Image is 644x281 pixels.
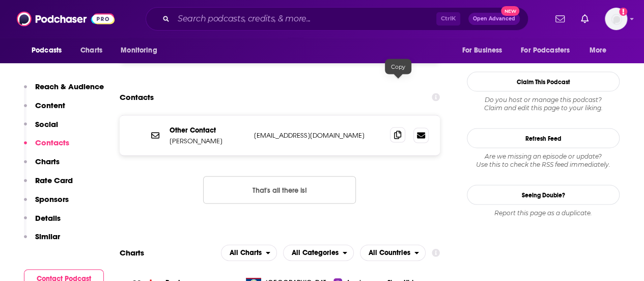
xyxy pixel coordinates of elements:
[24,119,58,138] button: Social
[24,232,60,250] button: Similar
[605,8,627,30] span: Logged in as ShannonHennessey
[35,157,60,166] p: Charts
[170,126,246,135] p: Other Contact
[24,82,104,100] button: Reach & Audience
[120,88,154,107] h2: Contacts
[120,248,144,258] h2: Charts
[619,8,627,16] svg: Add a profile image
[35,82,104,91] p: Reach & Audience
[551,10,569,28] a: Show notifications dropdown
[35,232,60,241] p: Similar
[24,100,65,119] button: Content
[385,59,411,74] div: Copy
[35,119,58,129] p: Social
[35,138,69,147] p: Contacts
[605,8,627,30] img: User Profile
[35,100,65,110] p: Content
[467,129,620,148] button: Refresh Feed
[605,8,627,30] button: Show profile menu
[174,11,436,27] input: Search podcasts, credits, & more...
[32,43,62,58] span: Podcasts
[230,249,262,257] span: All Charts
[221,245,277,261] button: open menu
[74,41,108,60] a: Charts
[467,96,620,104] span: Do you host or manage this podcast?
[24,157,60,175] button: Charts
[467,96,620,112] div: Claim and edit this page to your liking.
[121,43,157,58] span: Monitoring
[24,138,69,157] button: Contacts
[577,10,593,28] a: Show notifications dropdown
[467,72,620,92] button: Claim This Podcast
[114,41,170,60] button: open menu
[360,245,426,261] button: open menu
[369,249,410,257] span: All Countries
[170,137,246,145] p: [PERSON_NAME]
[292,249,339,257] span: All Categories
[467,185,620,205] a: Seeing Double?
[24,194,69,213] button: Sponsors
[203,176,356,204] button: Nothing here.
[514,41,584,60] button: open menu
[283,245,354,261] h2: Categories
[35,194,69,204] p: Sponsors
[582,41,620,60] button: open menu
[360,245,426,261] h2: Countries
[462,43,502,58] span: For Business
[283,245,354,261] button: open menu
[473,16,515,21] span: Open Advanced
[24,41,75,60] button: open menu
[468,13,520,25] button: Open AdvancedNew
[455,41,515,60] button: open menu
[35,213,61,223] p: Details
[24,175,73,194] button: Rate Card
[24,213,61,232] button: Details
[221,245,277,261] h2: Platforms
[146,7,528,31] div: Search podcasts, credits, & more...
[590,43,607,58] span: More
[501,6,519,16] span: New
[254,131,382,140] p: [EMAIL_ADDRESS][DOMAIN_NAME]
[467,209,620,217] div: Report this page as a duplicate.
[35,175,73,185] p: Rate Card
[80,43,102,58] span: Charts
[17,9,115,29] img: Podchaser - Follow, Share and Rate Podcasts
[467,152,620,169] div: Are we missing an episode or update? Use this to check the RSS feed immediately.
[521,43,570,58] span: For Podcasters
[436,12,460,25] span: Ctrl K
